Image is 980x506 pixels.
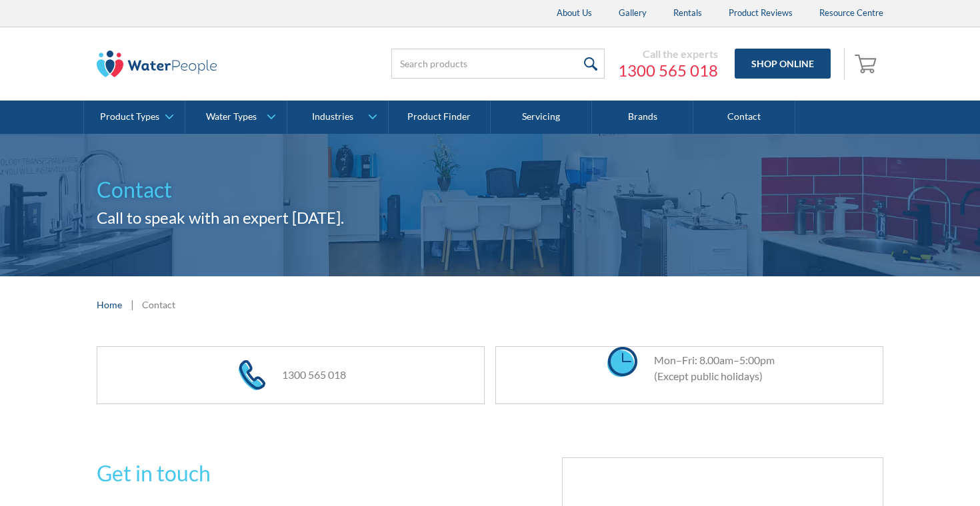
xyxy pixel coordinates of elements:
a: Shop Online [735,49,831,79]
img: shopping cart [855,53,880,74]
a: Servicing [491,101,592,134]
input: Search products [391,49,605,79]
img: clock icon [607,347,637,377]
a: 1300 565 018 [282,368,346,381]
h2: Call to speak with an expert [DATE]. [97,206,883,230]
a: Product Finder [389,101,490,134]
a: Industries [287,101,388,134]
div: Mon–Fri: 8.00am–5:00pm (Except public holidays) [641,352,775,384]
div: Industries [312,111,353,123]
h1: Contact [97,174,883,206]
a: Product Types [84,101,185,134]
a: 1300 565 018 [618,61,718,81]
div: Product Types [100,111,159,123]
div: | [129,296,135,312]
div: Call the experts [618,47,718,61]
a: Water Types [185,101,286,134]
a: Contact [693,101,795,134]
img: The Water People [97,51,217,77]
h2: Get in touch [97,457,485,489]
div: Contact [142,298,175,312]
div: Water Types [206,111,257,123]
a: Brands [592,101,693,134]
img: phone icon [239,360,265,390]
a: Open cart [851,48,883,80]
a: Home [97,298,122,312]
